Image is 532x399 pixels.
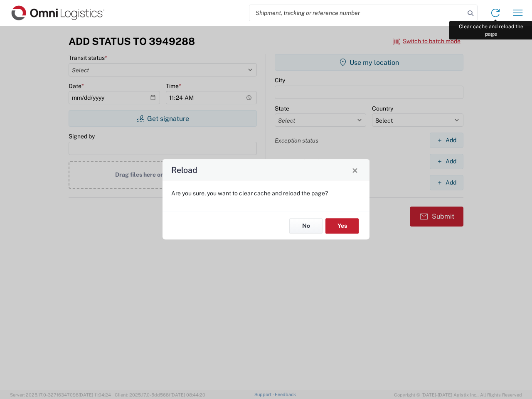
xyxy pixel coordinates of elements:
button: Yes [325,218,359,234]
input: Shipment, tracking or reference number [249,5,465,21]
button: Close [349,164,361,176]
p: Are you sure, you want to clear cache and reload the page? [171,190,361,197]
button: No [289,218,323,234]
h4: Reload [171,164,197,176]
